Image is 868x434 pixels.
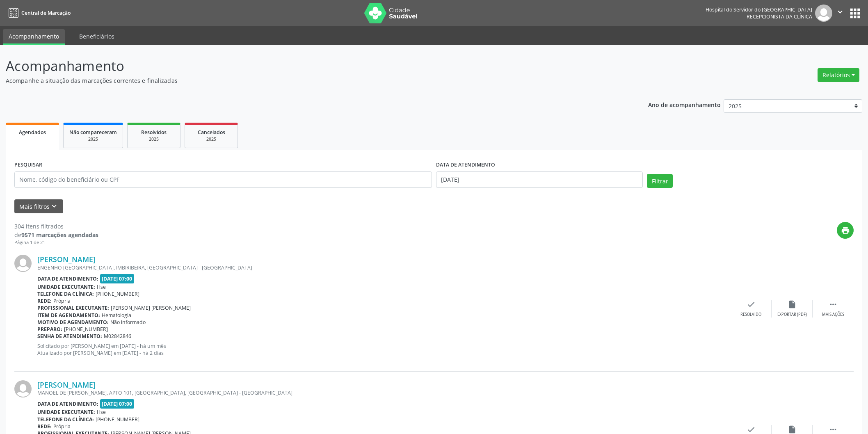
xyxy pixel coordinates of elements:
div: de [14,231,98,239]
span: Hse [97,409,106,416]
div: 2025 [69,136,117,142]
img: img [815,5,832,22]
a: [PERSON_NAME] [37,380,96,389]
b: Profissional executante: [37,304,109,311]
i:  [829,425,838,434]
img: img [14,255,32,272]
strong: 9571 marcações agendadas [21,231,98,239]
span: [PHONE_NUMBER] [64,326,108,333]
div: MANOEL DE [PERSON_NAME], APTO 101, [GEOGRAPHIC_DATA], [GEOGRAPHIC_DATA] - [GEOGRAPHIC_DATA] [37,389,731,396]
b: Item de agendamento: [37,312,100,319]
span: Não informado [110,319,146,326]
p: Acompanhe a situação das marcações correntes e finalizadas [6,76,605,85]
button: Filtrar [647,174,673,188]
div: 2025 [133,136,174,142]
label: DATA DE ATENDIMENTO [436,159,495,171]
div: 304 itens filtrados [14,222,98,231]
b: Unidade executante: [37,409,95,416]
div: Mais ações [822,312,844,318]
i:  [836,7,845,16]
i: keyboard_arrow_down [50,202,59,211]
span: [PHONE_NUMBER] [96,290,139,297]
b: Motivo de agendamento: [37,319,109,326]
b: Data de atendimento: [37,400,98,407]
div: Exportar (PDF) [777,312,807,318]
input: Nome, código do beneficiário ou CPF [14,171,432,188]
span: Própria [53,423,71,430]
b: Data de atendimento: [37,275,98,282]
span: Cancelados [198,129,225,136]
button: apps [848,6,862,21]
div: Hospital do Servidor do [GEOGRAPHIC_DATA] [706,6,812,13]
img: img [14,380,32,397]
label: PESQUISAR [14,159,42,171]
span: [PHONE_NUMBER] [96,416,139,423]
span: Hse [97,283,106,290]
span: Central de Marcação [21,9,71,16]
span: Hematologia [102,312,131,319]
span: Resolvidos [141,129,167,136]
p: Acompanhamento [6,56,605,76]
span: [DATE] 07:00 [100,274,135,283]
div: Página 1 de 21 [14,239,98,246]
b: Senha de atendimento: [37,333,102,340]
b: Rede: [37,297,52,304]
div: Resolvido [740,312,761,318]
b: Rede: [37,423,52,430]
a: Beneficiários [73,29,120,43]
i:  [829,300,838,309]
p: Solicitado por [PERSON_NAME] em [DATE] - há um mês Atualizado por [PERSON_NAME] em [DATE] - há 2 ... [37,343,731,356]
b: Telefone da clínica: [37,416,94,423]
input: Selecione um intervalo [436,171,643,188]
span: M02842846 [104,333,131,340]
span: Não compareceram [69,129,117,136]
b: Telefone da clínica: [37,290,94,297]
span: [DATE] 07:00 [100,399,135,409]
i: check [747,425,756,434]
button:  [832,5,848,22]
b: Preparo: [37,326,62,333]
a: [PERSON_NAME] [37,255,96,264]
span: Recepcionista da clínica [747,13,812,20]
b: Unidade executante: [37,283,95,290]
p: Ano de acompanhamento [648,99,721,110]
i: print [841,226,850,235]
button: print [837,222,854,239]
a: Acompanhamento [3,29,65,45]
span: Própria [53,297,71,304]
span: [PERSON_NAME] [PERSON_NAME] [111,304,191,311]
i: check [747,300,756,309]
div: ENGENHO [GEOGRAPHIC_DATA], IMBIRIBEIRA, [GEOGRAPHIC_DATA] - [GEOGRAPHIC_DATA] [37,264,731,271]
span: Agendados [19,129,46,136]
i: insert_drive_file [788,425,797,434]
button: Mais filtroskeyboard_arrow_down [14,199,63,214]
i: insert_drive_file [788,300,797,309]
a: Central de Marcação [6,6,71,20]
button: Relatórios [818,68,859,82]
div: 2025 [191,136,232,142]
